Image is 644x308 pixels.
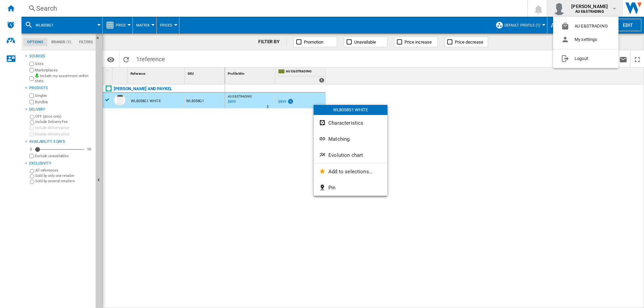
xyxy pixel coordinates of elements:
[328,185,335,191] span: Pin
[314,180,387,196] button: Pin...
[314,131,387,147] button: Matching
[314,115,387,131] button: Characteristics
[314,105,387,115] div: WL8058G1 WHITE
[328,120,363,126] span: Characteristics
[328,152,363,158] span: Evolution chart
[314,164,387,180] button: Add to selections...
[314,147,387,163] button: Evolution chart
[328,136,350,142] span: Matching
[328,169,373,175] span: Add to selections...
